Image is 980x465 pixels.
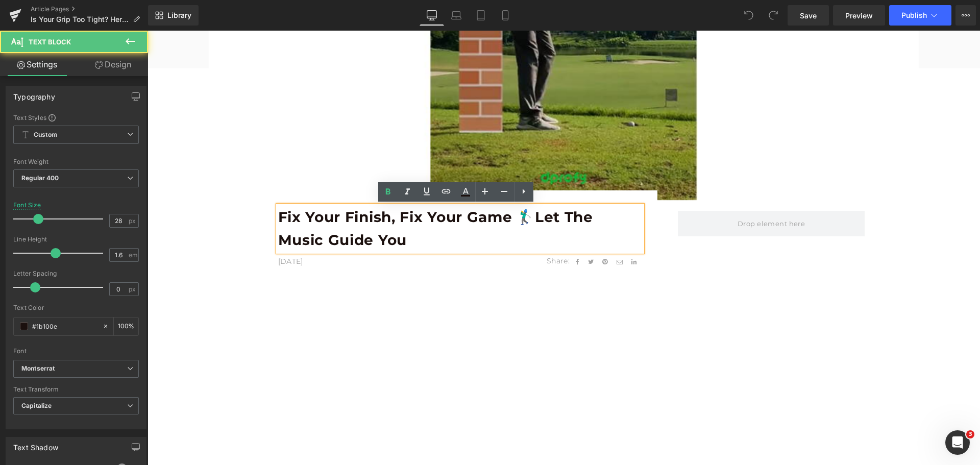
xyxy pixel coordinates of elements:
div: Line Height [13,236,139,243]
div: % [114,317,138,335]
div: Text Transform [13,386,139,393]
button: Undo [739,5,759,26]
img: logo_orange.svg [16,16,24,25]
span: px [129,286,137,292]
a: Desktop [420,5,444,26]
button: Publish [889,5,951,26]
b: Regular 400 [21,174,59,182]
img: tab_keywords_by_traffic_grey.svg [104,60,112,68]
p: Share: [371,225,422,236]
span: Preview [845,10,873,21]
div: 域名: [DOMAIN_NAME] [27,27,104,36]
a: New Library [148,5,199,26]
a: Tablet [469,5,493,26]
a: Laptop [444,5,469,26]
span: Library [167,11,191,20]
img: tab_domain_overview_orange.svg [41,60,50,68]
div: Text Styles [13,113,139,121]
iframe: Intercom live chat [945,430,970,455]
a: Mobile [493,5,518,26]
a: Preview [833,5,885,26]
button: Redo [763,5,783,26]
input: Color [32,321,97,332]
div: Text Shadow [13,437,58,452]
span: Save [800,10,817,21]
span: Text Block [29,38,71,46]
span: em [129,252,137,258]
div: 关键词（按流量） [115,61,168,68]
div: Text Color [13,304,139,311]
div: Font Size [13,202,41,209]
span: Is Your Grip Too Tight? Here’s a Quick Fix [31,15,129,23]
div: Typography [13,87,55,101]
img: website_grey.svg [16,27,24,36]
div: Font [13,348,139,355]
b: Fix Your Finish, Fix Your Game 🏌️‍♂️Let the Music Guide You [131,178,446,218]
span: 3 [966,430,974,438]
div: Letter Spacing [13,270,139,277]
b: Custom [34,131,57,139]
span: Publish [901,11,927,19]
button: More [955,5,976,26]
div: 域名概述 [53,61,79,68]
i: Montserrat [21,364,55,373]
span: px [129,217,137,224]
a: Design [76,53,150,76]
div: v 4.0.25 [29,16,50,25]
div: Font Weight [13,158,139,165]
a: Article Pages [31,5,148,13]
b: Capitalize [21,402,52,409]
p: [DATE] [131,225,313,236]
